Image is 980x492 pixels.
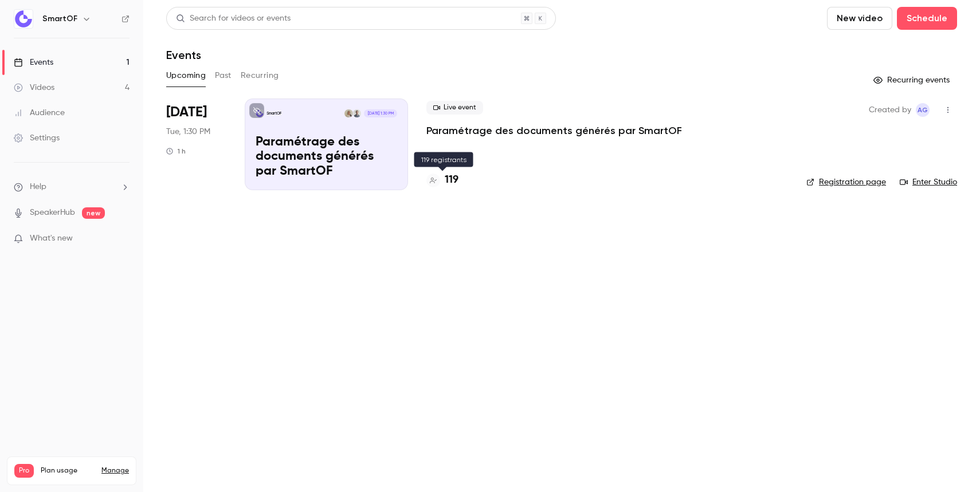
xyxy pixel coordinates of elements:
[918,103,928,117] span: AG
[245,99,408,190] a: Paramétrage des documents générés par SmartOFSmartOFBarnabé ChauvinAnaïs Granger[DATE] 1:30 PMPar...
[30,181,46,193] span: Help
[14,132,60,144] div: Settings
[166,126,210,137] span: Tue, 1:30 PM
[426,101,483,115] span: Live event
[868,71,957,89] button: Recurring events
[344,109,352,117] img: Anaïs Granger
[14,107,65,119] div: Audience
[266,111,281,116] p: SmartOF
[101,466,129,475] a: Manage
[30,207,75,219] a: SpeakerHub
[14,464,34,478] span: Pro
[166,99,226,190] div: Sep 30 Tue, 1:30 PM (Europe/Paris)
[256,135,397,179] p: Paramétrage des documents générés par SmartOF
[897,7,957,30] button: Schedule
[14,57,53,68] div: Events
[82,207,105,219] span: new
[426,124,682,137] a: Paramétrage des documents générés par SmartOF
[869,103,911,117] span: Created by
[14,82,54,93] div: Videos
[41,466,95,475] span: Plan usage
[426,172,458,188] a: 119
[166,103,207,121] span: [DATE]
[241,66,279,85] button: Recurring
[215,66,232,85] button: Past
[916,103,930,117] span: Anais Granger
[445,172,458,188] h4: 119
[166,147,186,156] div: 1 h
[353,109,361,117] img: Barnabé Chauvin
[364,109,397,117] span: [DATE] 1:30 PM
[166,66,206,85] button: Upcoming
[176,13,291,25] div: Search for videos or events
[900,176,957,188] a: Enter Studio
[42,13,77,25] h6: SmartOF
[827,7,892,30] button: New video
[30,233,73,245] span: What's new
[806,176,886,188] a: Registration page
[166,48,201,62] h1: Events
[14,181,130,193] li: help-dropdown-opener
[14,10,33,28] img: SmartOF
